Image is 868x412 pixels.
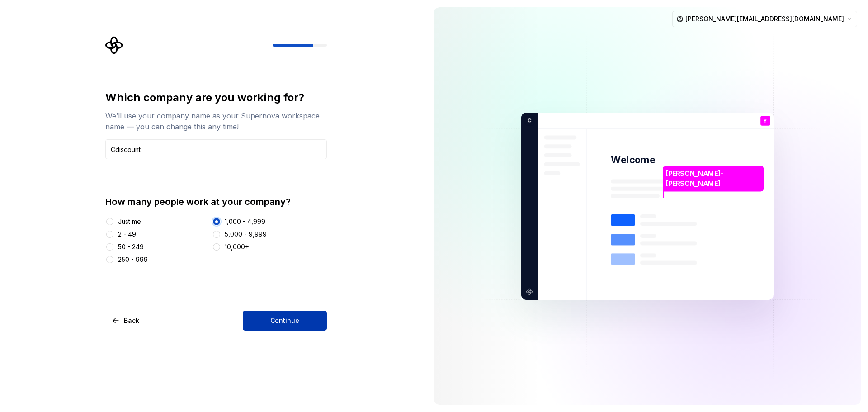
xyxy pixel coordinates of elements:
[118,242,144,251] div: 50 - 249
[118,230,136,239] div: 2 - 49
[118,255,148,264] div: 250 - 999
[225,217,265,226] div: 1,000 - 4,999
[105,110,327,132] div: We’ll use your company name as your Supernova workspace name — you can change this any time!
[524,116,531,124] p: C
[105,195,327,208] div: How many people work at your company?
[118,217,141,226] div: Just me
[243,311,327,331] button: Continue
[764,118,767,123] p: Y
[270,316,299,325] span: Continue
[685,14,844,24] span: [PERSON_NAME][EMAIL_ADDRESS][DOMAIN_NAME]
[225,230,267,239] div: 5,000 - 9,999
[105,36,123,54] svg: Supernova Logo
[105,139,327,159] input: Company name
[124,316,139,325] span: Back
[672,11,857,27] button: [PERSON_NAME][EMAIL_ADDRESS][DOMAIN_NAME]
[666,169,760,188] p: [PERSON_NAME]-[PERSON_NAME]
[225,242,249,251] div: 10,000+
[105,311,147,331] button: Back
[611,153,655,166] p: Welcome
[105,90,327,105] div: Which company are you working for?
